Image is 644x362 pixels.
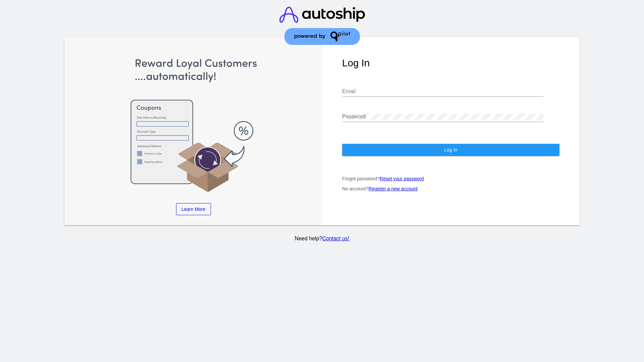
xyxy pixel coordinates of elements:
[444,147,457,153] span: Log In
[63,236,581,242] p: Need help?
[342,57,559,69] h1: Log In
[85,57,302,193] img: Apply Coupons Automatically to Scheduled Orders with QPilot
[181,206,206,212] span: Learn More
[369,186,418,191] a: Register a new account
[342,88,543,95] input: Email
[380,176,424,181] a: Reset your password
[342,176,559,181] p: Forgot password?
[176,203,211,215] a: Learn More
[322,236,349,241] a: Contact us!
[342,186,559,191] p: No account?
[342,144,559,156] button: Log In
